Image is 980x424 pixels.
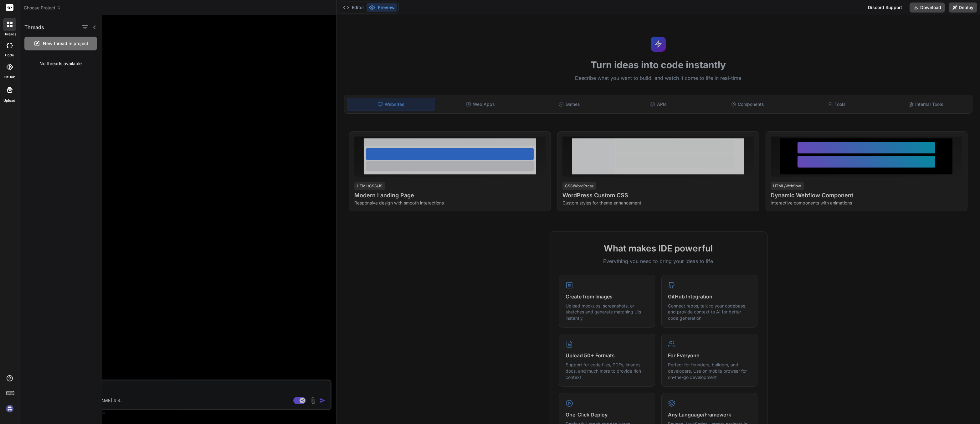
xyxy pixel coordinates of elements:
h1: Threads [24,23,44,31]
label: code [5,53,14,58]
button: Preview [367,3,397,12]
button: Editor [341,3,367,12]
label: Upload [4,98,16,103]
span: Choose Project [24,5,61,11]
span: New thread in project [43,40,89,47]
label: threads [3,32,16,37]
button: Download [910,3,945,13]
div: No threads available [19,55,102,72]
label: GitHub [4,75,15,80]
button: Deploy [949,3,977,13]
img: signin [4,403,15,414]
div: Discord Support [864,3,906,13]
